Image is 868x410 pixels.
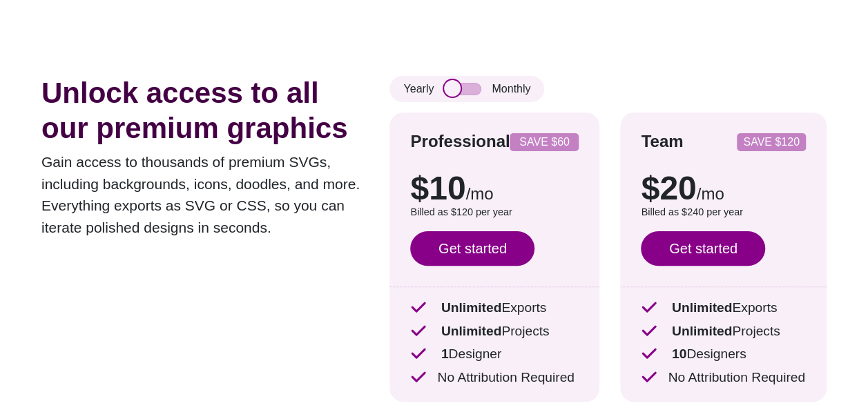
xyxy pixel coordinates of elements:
p: Billed as $240 per year [641,205,806,220]
p: Billed as $120 per year [410,205,579,220]
strong: Team [641,132,683,150]
strong: Unlimited [441,324,501,338]
p: Projects [410,322,579,342]
strong: 1 [441,346,449,361]
strong: Unlimited [441,300,501,315]
a: Get started [410,231,534,266]
strong: 10 [672,346,686,361]
a: Get started [641,231,765,266]
p: No Attribution Required [641,368,806,388]
div: Yearly Monthly [389,76,544,102]
p: No Attribution Required [410,368,579,388]
p: Gain access to thousands of premium SVGs, including backgrounds, icons, doodles, and more. Everyt... [41,151,369,238]
p: Designer [410,344,579,364]
p: Projects [641,322,806,342]
p: $10 [410,172,579,205]
p: Designers [641,344,806,364]
p: SAVE $60 [515,137,573,148]
span: /mo [697,184,724,203]
p: SAVE $120 [742,137,800,148]
strong: Unlimited [672,324,732,338]
p: $20 [641,172,806,205]
p: Exports [410,298,579,318]
strong: Professional [410,132,510,150]
strong: Unlimited [672,300,732,315]
h1: Unlock access to all our premium graphics [41,76,369,146]
p: Exports [641,298,806,318]
span: /mo [466,184,494,203]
